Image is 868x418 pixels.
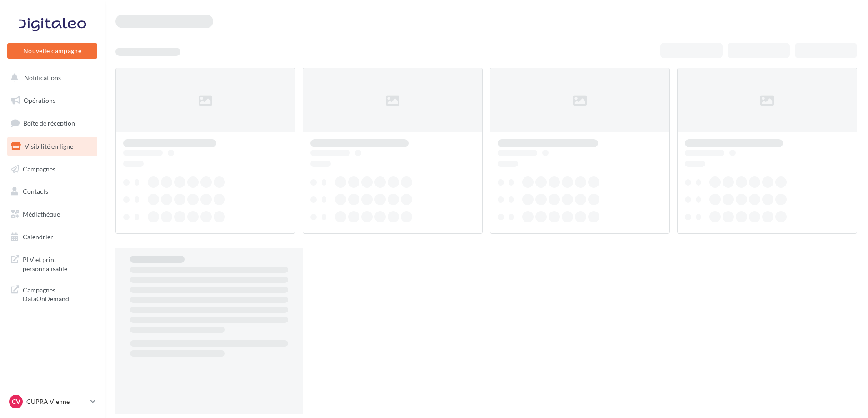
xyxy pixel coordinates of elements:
a: Calendrier [5,227,99,247]
a: Visibilité en ligne [5,137,99,156]
span: Campagnes [23,165,55,172]
span: Médiathèque [23,210,60,218]
p: CUPRA Vienne [26,397,87,406]
a: Campagnes DataOnDemand [5,280,99,307]
button: Notifications [5,68,95,87]
a: CV CUPRA Vienne [7,393,97,410]
a: Campagnes [5,160,99,179]
span: PLV et print personnalisable [23,253,94,273]
a: Contacts [5,182,99,201]
span: Campagnes DataOnDemand [23,284,94,303]
button: Nouvelle campagne [7,43,97,59]
a: Médiathèque [5,205,99,224]
span: Boîte de réception [23,119,75,127]
a: PLV et print personnalisable [5,250,99,277]
span: Visibilité en ligne [25,142,73,150]
a: Boîte de réception [5,113,99,133]
a: Opérations [5,91,99,110]
span: CV [12,397,20,406]
span: Calendrier [23,233,53,241]
span: Contacts [23,187,48,195]
span: Opérations [24,96,55,104]
span: Notifications [24,74,61,81]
